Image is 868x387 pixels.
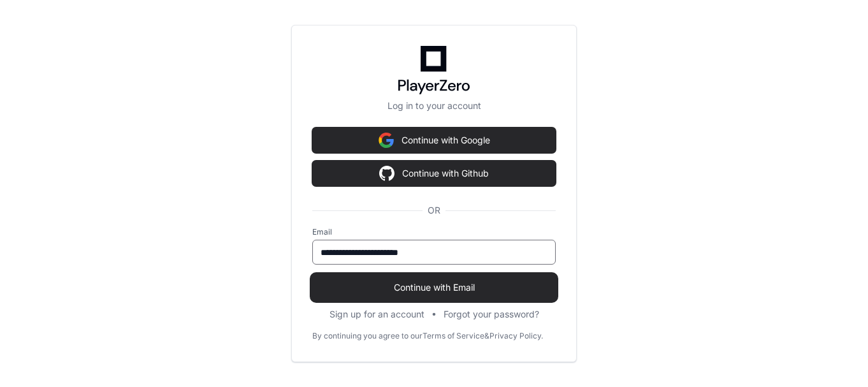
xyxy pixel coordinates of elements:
[379,128,394,153] img: Sign in with google
[423,204,445,217] span: OR
[312,161,556,186] button: Continue with Github
[312,227,556,237] label: Email
[423,331,484,341] a: Terms of Service
[379,161,394,186] img: Sign in with google
[312,99,556,112] p: Log in to your account
[312,331,423,341] div: By continuing you agree to our
[489,331,543,341] a: Privacy Policy.
[312,275,556,300] button: Continue with Email
[484,331,489,341] div: &
[312,128,556,153] button: Continue with Google
[329,308,424,321] button: Sign up for an account
[444,308,539,321] button: Forgot your password?
[312,281,556,294] span: Continue with Email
